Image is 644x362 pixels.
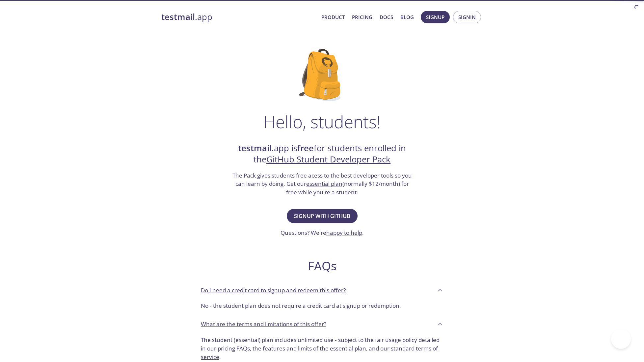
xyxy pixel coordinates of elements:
[306,180,342,187] a: essential plan
[161,11,195,23] strong: testmail
[453,11,481,23] button: Signin
[294,211,350,221] span: Signup with GitHub
[238,142,272,154] strong: testmail
[196,258,448,273] h2: FAQs
[426,13,444,21] span: Signup
[196,299,448,315] div: Do I need a credit card to signup and redeem this offer?
[326,229,362,236] a: happy to help
[380,13,393,21] a: Docs
[266,154,390,165] a: GitHub Student Developer Pack
[263,112,381,132] h1: Hello, students!
[297,142,314,154] strong: free
[400,13,414,21] a: Blog
[201,345,438,361] a: terms of service
[201,286,346,295] p: Do I need a credit card to signup and redeem this offer?
[218,345,250,352] a: pricing FAQs
[196,315,448,333] div: What are the terms and limitations of this offer?
[201,302,443,310] p: No - the student plan does not require a credit card at signup or redemption.
[201,320,326,328] p: What are the terms and limitations of this offer?
[231,171,413,197] h3: The Pack gives students free acess to the best developer tools so you can learn by doing. Get our...
[287,209,358,223] button: Signup with GitHub
[196,281,448,299] div: Do I need a credit card to signup and redeem this offer?
[352,13,372,21] a: Pricing
[281,229,364,237] h3: Questions? We're .
[458,13,476,21] span: Signin
[161,12,316,23] a: testmail.app
[421,11,450,23] button: Signup
[201,336,443,361] p: The student (essential) plan includes unlimited use - subject to the fair usage policy detailed i...
[611,329,631,349] iframe: Help Scout Beacon - Open
[321,13,345,21] a: Product
[231,143,413,165] h2: .app is for students enrolled in the
[299,49,345,101] img: github-student-backpack.png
